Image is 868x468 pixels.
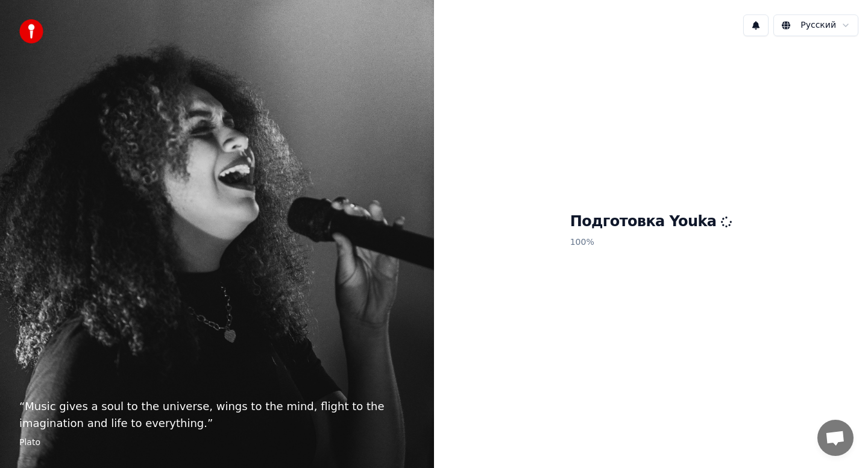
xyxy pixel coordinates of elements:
p: “ Music gives a soul to the universe, wings to the mind, flight to the imagination and life to ev... [19,398,415,432]
h1: Подготовка Youka [570,212,732,232]
footer: Plato [19,437,415,449]
div: Открытый чат [817,420,854,456]
p: 100 % [570,232,732,253]
img: youka [19,19,43,43]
